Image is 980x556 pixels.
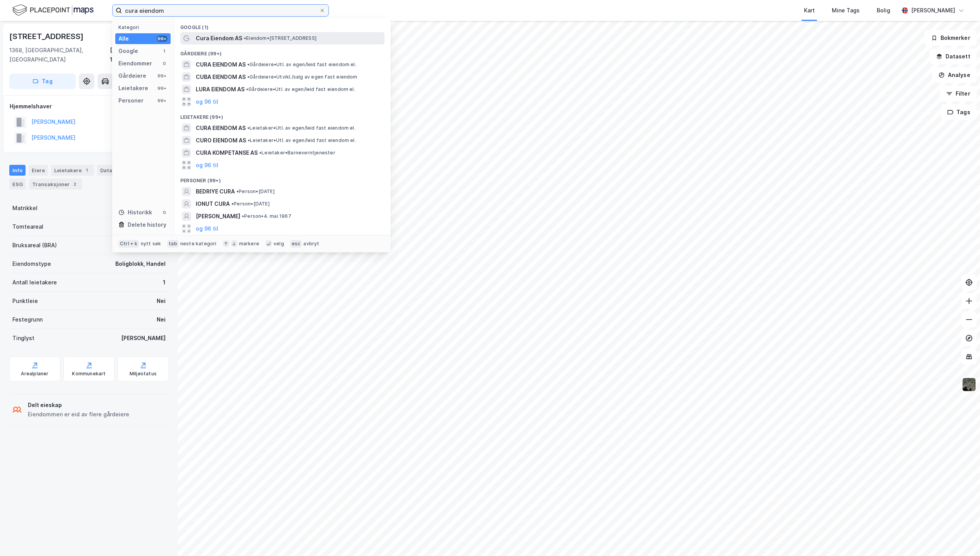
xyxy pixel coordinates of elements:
div: Alle [118,34,129,43]
div: Kommunekart [72,371,106,377]
div: Datasett [97,165,135,176]
span: • [242,213,244,219]
div: Miljøstatus [130,371,157,377]
div: Leietakere [51,165,94,176]
div: 0 [161,60,168,67]
div: Festegrunn [12,315,43,324]
div: 99+ [157,36,168,42]
button: Tag [9,74,76,89]
button: Analyse [932,67,977,83]
button: Filter [940,86,977,101]
div: 2 [71,180,79,188]
div: Nei [157,296,166,306]
div: Nei [157,315,166,324]
div: Eiere [29,165,48,176]
div: Bolig [877,6,890,15]
div: Eiendommer [118,59,152,68]
span: Person • [DATE] [236,188,275,195]
div: 99+ [157,98,168,104]
div: 0 [161,209,168,216]
span: • [248,137,250,143]
div: esc [290,240,302,248]
div: neste kategori [180,241,217,247]
div: Punktleie [12,296,38,306]
div: [PERSON_NAME] [121,334,166,343]
span: Gårdeiere • Utl. av egen/leid fast eiendom el. [247,62,356,68]
span: Leietaker • Barneverntjenester [259,150,335,156]
div: [PERSON_NAME] [911,6,955,15]
span: • [246,86,248,92]
div: Leietakere (99+) [174,108,391,122]
div: 99+ [157,73,168,79]
div: Leietakere [118,84,148,93]
span: • [244,35,246,41]
span: CURA EIENDOM AS [196,123,246,133]
div: Antall leietakere [12,278,57,287]
div: ESG [9,179,26,190]
span: Eiendom • [STREET_ADDRESS] [244,35,316,41]
span: Gårdeiere • Utl. av egen/leid fast eiendom el. [246,86,355,92]
span: CUBA EIENDOM AS [196,72,246,82]
span: CURO EIENDOM AS [196,136,246,145]
span: • [259,150,262,156]
div: Eiendommen er eid av flere gårdeiere [28,410,129,419]
div: markere [239,241,259,247]
span: Person • 4. mai 1967 [242,213,291,219]
img: logo.f888ab2527a4732fd821a326f86c7f29.svg [12,3,94,17]
div: Tinglyst [12,334,34,343]
div: Gårdeiere [118,71,146,80]
span: [PERSON_NAME] [196,212,240,221]
div: [STREET_ADDRESS] [9,30,85,43]
div: Google (1) [174,18,391,32]
span: • [247,125,250,131]
div: Historikk [118,208,152,217]
div: Bruksareal (BRA) [12,241,57,250]
div: nytt søk [141,241,161,247]
div: Chatt-widget [941,519,980,556]
div: Matrikkel [12,204,38,213]
span: CURA EIENDOM AS [196,60,246,69]
span: Person • [DATE] [231,201,270,207]
div: Delt eieskap [28,400,129,410]
span: • [236,188,239,194]
button: og 96 til [196,224,218,233]
div: Gårdeiere (99+) [174,44,391,58]
button: og 96 til [196,161,218,170]
span: IONUT CURA [196,199,230,209]
div: Boligblokk, Handel [115,259,166,269]
div: Eiendomstype [12,259,51,269]
div: Mine Tags [832,6,860,15]
div: Info [9,165,26,176]
span: • [231,201,234,207]
span: Cura Eiendom AS [196,34,242,43]
div: tab [167,240,179,248]
span: BEDRIYE CURA [196,187,235,196]
span: Gårdeiere • Utvikl./salg av egen fast eiendom [247,74,357,80]
button: Bokmerker [925,30,977,46]
div: Tomteareal [12,222,43,231]
div: Google [118,46,138,56]
button: Tags [941,104,977,120]
iframe: Chat Widget [941,519,980,556]
div: Personer [118,96,144,105]
span: • [247,62,250,67]
div: velg [274,241,284,247]
div: Hjemmelshaver [10,102,168,111]
div: 1 [83,166,91,174]
div: Transaksjoner [29,179,82,190]
span: Leietaker • Utl. av egen/leid fast eiendom el. [247,125,356,131]
input: Søk på adresse, matrikkel, gårdeiere, leietakere eller personer [122,5,319,16]
div: Kart [804,6,815,15]
span: • [247,74,250,80]
span: CURA KOMPETANSE AS [196,148,258,157]
span: Leietaker • Utl. av egen/leid fast eiendom el. [248,137,356,144]
div: Personer (99+) [174,171,391,185]
div: 99+ [157,85,168,91]
span: LURA EIENDOM AS [196,85,245,94]
div: 1368, [GEOGRAPHIC_DATA], [GEOGRAPHIC_DATA] [9,46,110,64]
div: Ctrl + k [118,240,139,248]
button: Datasett [930,49,977,64]
div: Kategori [118,24,171,30]
img: 9k= [962,377,977,392]
div: 1 [163,278,166,287]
